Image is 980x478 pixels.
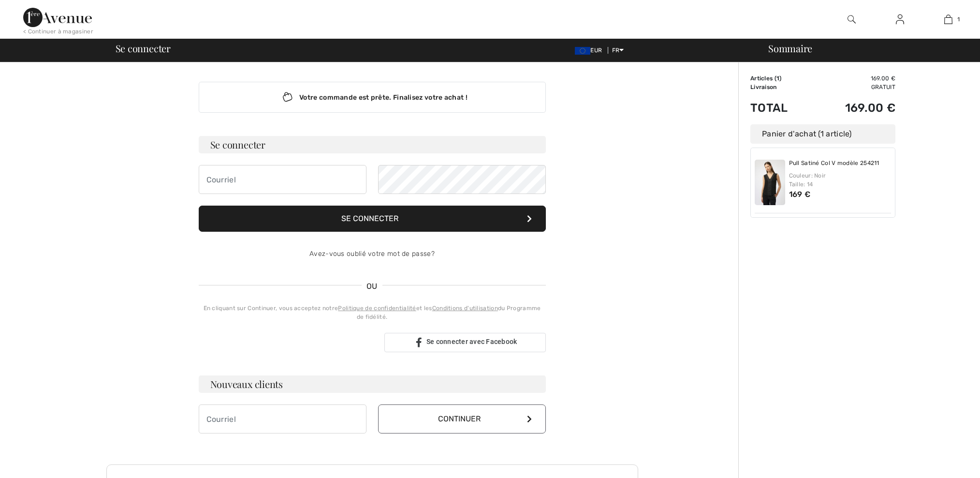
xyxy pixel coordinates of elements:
a: Conditions d'utilisation [432,305,498,312]
img: recherche [848,14,856,25]
div: Panier d'achat (1 article) [750,124,895,144]
img: Mes infos [896,14,904,25]
span: 169 € [789,190,811,199]
img: 1ère Avenue [23,8,92,27]
td: 169.00 € [812,74,895,83]
td: 169.00 € [812,91,895,124]
iframe: Bouton "Se connecter avec Google" [194,332,381,353]
button: Continuer [378,404,546,433]
img: Euro [575,47,590,55]
a: 1 [924,14,972,25]
td: Gratuit [812,83,895,91]
td: Total [750,91,812,124]
span: 1 [776,75,779,82]
h3: Nouveaux clients [199,375,546,393]
button: Se connecter [199,206,546,232]
img: Pull Satiné Col V modèle 254211 [755,160,785,205]
td: Articles ( ) [750,74,812,83]
span: Se connecter [116,44,171,53]
img: Mon panier [944,14,952,25]
div: Votre commande est prête. Finalisez votre achat ! [199,82,546,113]
h3: Se connecter [199,136,546,153]
a: Politique de confidentialité [338,305,416,312]
input: Courriel [199,165,366,194]
span: Se connecter avec Facebook [426,338,517,345]
span: 1 [957,15,960,24]
span: OU [362,281,382,292]
div: Sommaire [757,44,974,53]
a: Avez-vous oublié votre mot de passe? [309,250,435,258]
a: Se connecter [888,14,912,26]
input: Courriel [199,404,366,433]
div: Couleur: Noir Taille: 14 [789,171,892,189]
span: FR [612,47,624,54]
span: EUR [575,47,606,54]
div: En cliquant sur Continuer, vous acceptez notre et les du Programme de fidélité. [199,304,546,321]
a: Se connecter avec Facebook [384,333,546,352]
div: < Continuer à magasiner [23,27,93,36]
a: Pull Satiné Col V modèle 254211 [789,160,879,167]
td: Livraison [750,83,812,91]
